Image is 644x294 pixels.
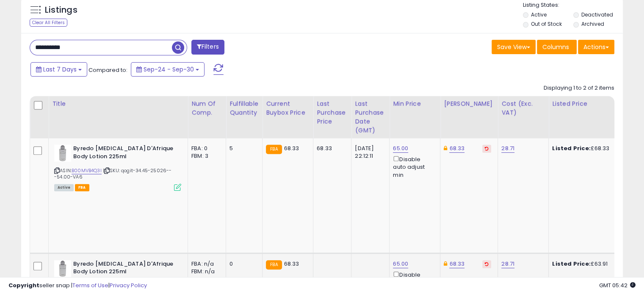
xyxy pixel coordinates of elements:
[54,145,71,162] img: 31CQMq31csL._SL40_.jpg
[552,260,591,268] b: Listed Price:
[531,11,547,18] label: Active
[54,184,74,191] span: All listings currently available for purchase on Amazon
[191,260,219,268] div: FBA: n/a
[531,20,562,27] label: Out of Stock
[523,1,623,9] p: Listing States:
[599,281,636,289] span: 2025-10-8 05:42 GMT
[191,40,224,55] button: Filters
[266,260,282,269] small: FBA
[552,144,591,152] b: Listed Price:
[355,145,383,160] div: [DATE] 22:12:11
[552,99,625,108] div: Listed Price
[191,268,219,275] div: FBM: n/a
[501,144,514,153] a: 28.71
[449,260,464,268] a: 68.33
[229,260,256,268] div: 0
[317,99,348,126] div: Last Purchase Price
[581,20,604,27] label: Archived
[393,99,437,108] div: Min Price
[501,260,514,268] a: 28.71
[8,281,39,289] strong: Copyright
[144,65,194,74] span: Sep-24 - Sep-30
[393,260,408,268] a: 65.00
[284,144,299,152] span: 68.33
[52,99,184,108] div: Title
[8,282,147,290] div: seller snap | |
[444,99,494,108] div: [PERSON_NAME]
[537,40,577,54] button: Columns
[54,260,71,277] img: 31CQMq31csL._SL40_.jpg
[317,145,345,152] div: 68.33
[72,281,108,289] a: Terms of Use
[54,167,171,180] span: | SKU: qogit-34.45-25026---54.00-VA6
[72,167,102,174] a: B00MVB4Q3I
[73,145,176,162] b: Byredo [MEDICAL_DATA] D'Afrique Body Lotion 225ml
[73,260,176,278] b: Byredo [MEDICAL_DATA] D'Afrique Body Lotion 225ml
[501,99,545,117] div: Cost (Exc. VAT)
[43,65,77,74] span: Last 7 Days
[266,99,310,117] div: Current Buybox Price
[191,145,219,152] div: FBA: 0
[88,66,127,74] span: Compared to:
[266,145,282,154] small: FBA
[229,145,256,152] div: 5
[542,43,569,51] span: Columns
[578,40,614,54] button: Actions
[393,154,434,179] div: Disable auto adjust min
[131,62,205,77] button: Sep-24 - Sep-30
[393,144,408,153] a: 65.00
[229,99,259,117] div: Fulfillable Quantity
[110,281,147,289] a: Privacy Policy
[30,19,67,27] div: Clear All Filters
[191,152,219,160] div: FBM: 3
[355,99,386,135] div: Last Purchase Date (GMT)
[284,260,299,268] span: 68.33
[449,144,464,153] a: 68.33
[75,184,89,191] span: FBA
[544,84,614,92] div: Displaying 1 to 2 of 2 items
[552,145,622,152] div: £68.33
[45,4,77,16] h5: Listings
[30,62,87,77] button: Last 7 Days
[492,40,536,54] button: Save View
[581,11,613,18] label: Deactivated
[54,145,181,190] div: ASIN:
[552,260,622,268] div: £63.91
[191,99,222,117] div: Num of Comp.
